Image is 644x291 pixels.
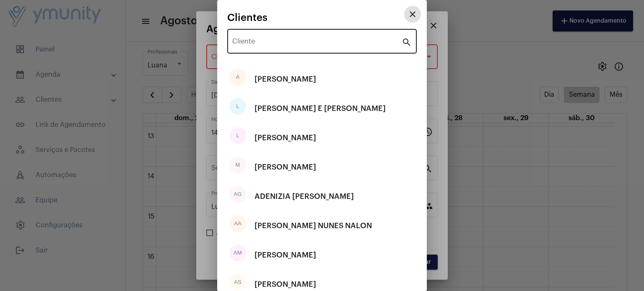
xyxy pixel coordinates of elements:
[254,184,354,209] div: ADENIZIA [PERSON_NAME]
[229,127,246,144] div: L
[229,69,246,85] div: A
[229,186,246,203] div: AG
[229,157,246,173] div: M
[254,96,386,121] div: [PERSON_NAME] E [PERSON_NAME]
[402,37,412,47] mat-icon: search
[227,12,267,23] span: Clientes
[254,67,316,92] div: [PERSON_NAME]
[229,98,246,115] div: L
[229,245,246,261] div: AM
[254,213,372,238] div: [PERSON_NAME] NUNES NALON
[254,242,316,268] div: [PERSON_NAME]
[408,9,418,19] mat-icon: close
[254,155,316,180] div: [PERSON_NAME]
[229,274,246,291] div: AS
[232,39,402,47] input: Pesquisar cliente
[229,215,246,232] div: AA
[254,125,316,150] div: [PERSON_NAME]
